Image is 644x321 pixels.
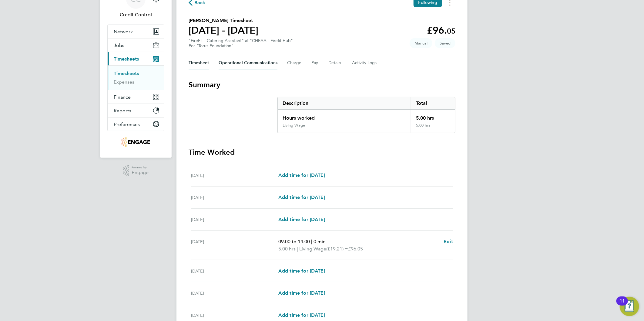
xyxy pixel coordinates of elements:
[278,312,325,319] a: Add time for [DATE]
[108,117,164,131] button: Preferences
[123,165,149,177] a: Powered byEngage
[278,97,411,109] div: Description
[114,29,133,35] span: Network
[311,56,319,70] button: Pay
[278,246,296,252] span: 5.00 hrs
[189,43,293,48] div: For "Torus Foundation"
[189,80,455,90] h3: Summary
[114,121,140,127] span: Preferences
[620,297,639,316] button: Open Resource Center, 11 new notifications
[191,312,278,319] div: [DATE]
[189,38,293,48] div: "FireFit - Catering Assistant" at "CHEAA - Firefit Hub"
[410,38,432,48] span: This timesheet was manually created.
[114,79,134,85] a: Expenses
[447,27,455,35] span: 05
[107,11,164,18] span: Credit Control
[108,90,164,104] button: Finance
[278,268,325,274] span: Add time for [DATE]
[108,52,164,65] button: Timesheets
[299,245,326,253] span: Living Wage
[108,104,164,117] button: Reports
[277,97,455,133] div: Summary
[114,71,139,76] a: Timesheets
[132,165,149,170] span: Powered by
[411,110,455,123] div: 5.00 hrs
[278,239,310,244] span: 09:00 to 14:00
[189,17,258,24] h2: [PERSON_NAME] Timesheet
[122,137,150,147] img: chefsbay-logo-retina.png
[283,123,305,128] div: Living Wage
[114,94,131,100] span: Finance
[427,25,455,36] app-decimal: £96.
[328,56,342,70] button: Details
[278,194,325,201] a: Add time for [DATE]
[189,56,209,70] button: Timesheet
[287,56,302,70] button: Charge
[278,217,325,222] span: Add time for [DATE]
[411,97,455,109] div: Total
[108,65,164,90] div: Timesheets
[278,290,325,296] span: Add time for [DATE]
[348,246,363,252] span: £96.05
[352,56,377,70] button: Activity Logs
[311,239,312,244] span: |
[326,246,348,252] span: (£19.21) =
[108,25,164,38] button: Network
[191,172,278,179] div: [DATE]
[278,267,325,275] a: Add time for [DATE]
[219,56,277,70] button: Operational Communications
[278,290,325,297] a: Add time for [DATE]
[114,42,124,48] span: Jobs
[114,56,139,62] span: Timesheets
[278,312,325,318] span: Add time for [DATE]
[107,137,164,147] a: Go to home page
[191,216,278,223] div: [DATE]
[411,123,455,133] div: 5.00 hrs
[191,238,278,253] div: [DATE]
[114,108,131,114] span: Reports
[191,267,278,275] div: [DATE]
[189,24,258,36] h1: [DATE] - [DATE]
[132,170,149,175] span: Engage
[444,239,453,244] span: Edit
[314,239,326,244] span: 0 min
[619,301,625,309] div: 11
[191,194,278,201] div: [DATE]
[278,172,325,178] span: Add time for [DATE]
[108,38,164,52] button: Jobs
[278,110,411,123] div: Hours worked
[278,172,325,179] a: Add time for [DATE]
[297,246,298,252] span: |
[189,147,455,157] h3: Time Worked
[435,38,455,48] span: This timesheet is Saved.
[278,216,325,223] a: Add time for [DATE]
[444,238,453,245] a: Edit
[278,194,325,200] span: Add time for [DATE]
[191,290,278,297] div: [DATE]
